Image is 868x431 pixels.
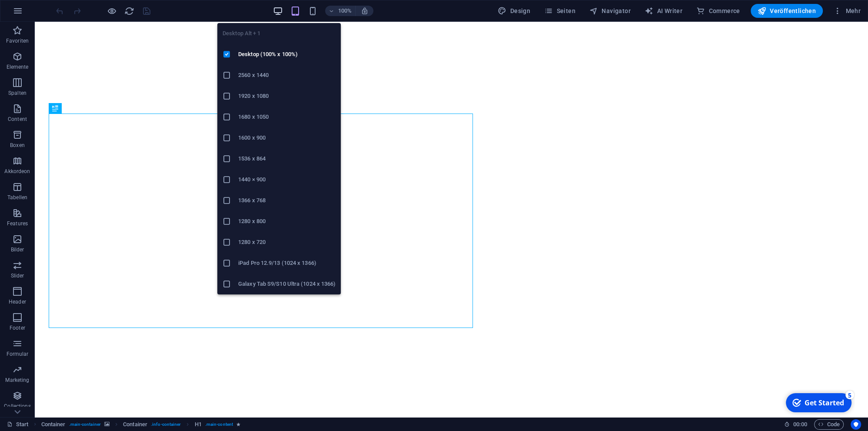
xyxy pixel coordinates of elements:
[818,419,840,430] span: Code
[5,377,29,384] p: Marketing
[7,194,27,201] p: Tabellen
[10,142,25,149] p: Boxen
[693,4,744,18] button: Commerce
[238,112,336,122] h6: 1680 x 1050
[238,49,336,60] h6: Desktop (100% x 100%)
[7,419,29,430] a: Klick, um Auswahl aufzuheben. Doppelklick öffnet Seitenverwaltung
[124,6,134,16] button: reload
[814,419,844,430] button: Code
[69,419,101,430] span: . main-container
[498,7,530,15] span: Design
[7,220,28,227] p: Features
[238,91,336,101] h6: 1920 x 1080
[106,6,117,16] button: Klicke hier, um den Vorschau-Modus zu verlassen
[238,174,336,185] h6: 1440 × 900
[8,116,27,123] p: Content
[6,37,29,44] p: Favoriten
[151,419,181,430] span: . info-container
[10,324,25,331] p: Footer
[236,422,240,427] i: Element enthält eine Animation
[195,419,202,430] span: Klick zum Auswählen. Doppelklick zum Bearbeiten
[751,4,823,18] button: Veröffentlichen
[238,133,336,143] h6: 1600 x 900
[758,7,816,15] span: Veröffentlichen
[124,6,134,16] i: Seite neu laden
[238,154,336,164] h6: 1536 x 864
[696,7,740,15] span: Commerce
[11,246,24,253] p: Bilder
[11,272,24,279] p: Slider
[544,7,575,15] span: Seiten
[238,279,336,289] h6: Galaxy Tab S9/S10 Ultra (1024 x 1366)
[338,6,352,16] h6: 100%
[833,7,861,15] span: Mehr
[494,4,534,18] button: Design
[41,419,240,430] nav: breadcrumb
[830,4,864,18] button: Mehr
[799,421,801,428] span: :
[645,7,682,15] span: AI Writer
[541,4,579,18] button: Seiten
[641,4,686,18] button: AI Writer
[123,419,147,430] span: Klick zum Auswählen. Doppelklick zum Bearbeiten
[5,3,70,23] div: Get Started 5 items remaining, 0% complete
[205,419,233,430] span: . main-content
[851,419,861,430] button: Usercentrics
[238,70,336,80] h6: 2560 x 1440
[7,63,29,70] p: Elemente
[586,4,634,18] button: Navigator
[23,8,63,18] div: Get Started
[4,403,30,410] p: Collections
[4,168,30,175] p: Akkordeon
[784,419,807,430] h6: Session-Zeit
[589,7,631,15] span: Navigator
[8,90,27,97] p: Spalten
[41,419,66,430] span: Klick zum Auswählen. Doppelklick zum Bearbeiten
[238,258,336,268] h6: iPad Pro 12.9/13 (1024 x 1366)
[494,4,534,18] div: Design (Strg+Alt+Y)
[64,1,73,10] div: 5
[238,195,336,206] h6: 1366 x 768
[104,422,110,427] i: Element verfügt über einen Hintergrund
[238,216,336,227] h6: 1280 x 800
[9,298,26,305] p: Header
[325,6,356,16] button: 100%
[238,237,336,247] h6: 1280 x 720
[793,419,807,430] span: 00 00
[7,351,29,357] p: Formular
